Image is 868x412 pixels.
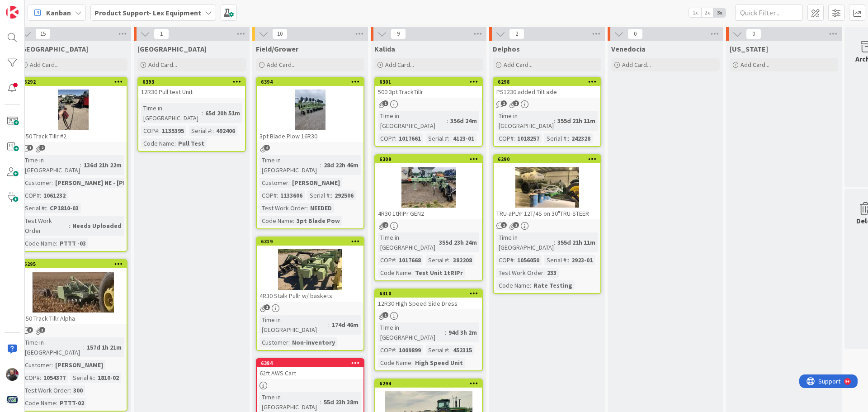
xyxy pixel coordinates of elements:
div: PTTT-02 [57,398,86,408]
span: 2 [513,222,519,228]
div: 639312R30 Pull test Unit [138,78,245,98]
span: : [568,255,569,265]
div: 6294 [379,380,482,387]
div: 6295550 Track Tillr Alpha [20,260,127,324]
span: : [530,280,531,290]
span: : [435,237,437,247]
span: 15 [35,28,51,39]
div: Serial #: [426,133,449,143]
div: COP# [23,373,40,383]
div: 242328 [569,133,593,143]
span: : [56,398,57,408]
div: Serial #: [426,345,449,355]
span: Add Card... [622,61,651,69]
div: Code Name [23,398,56,408]
div: 55d 23h 38m [321,397,361,407]
div: Needs Uploaded [70,221,124,231]
b: Product Support- Lex Equipment [94,8,201,17]
span: Add Card... [30,61,59,69]
div: 6294 [375,379,482,388]
span: : [411,358,413,368]
span: : [175,138,176,148]
div: 6394 [261,79,363,85]
div: Serial #: [307,190,331,200]
span: 1 [154,28,169,39]
div: 6298 [494,78,600,86]
span: 3 [39,327,45,333]
div: 28d 22h 46m [321,160,361,170]
div: 6298PS1230 added Tilt axle [494,78,600,98]
div: PTTT -03 [57,238,88,248]
div: 355d 21h 11m [555,116,598,126]
div: COP# [23,190,40,200]
span: : [447,116,448,126]
div: 6292 [24,79,127,85]
div: Code Name [378,268,411,278]
div: 1054377 [41,373,68,383]
div: 6309 [375,155,482,163]
span: : [69,221,70,231]
div: Code Name [378,358,411,368]
div: Serial #: [189,126,212,136]
div: 1009899 [396,345,423,355]
div: 492406 [214,126,237,136]
div: 550 Track Tillr Alpha [20,313,127,324]
div: 174d 46m [330,320,361,330]
div: Serial #: [426,255,449,265]
span: 1 [501,222,507,228]
span: : [288,337,290,347]
div: 233 [545,268,559,278]
div: 382208 [451,255,474,265]
span: : [70,385,71,395]
div: Non-inventory [290,337,337,347]
span: Venedocia [611,44,646,53]
span: : [449,255,451,265]
div: 452315 [451,345,474,355]
span: 4 [264,145,270,151]
div: 1056050 [515,255,542,265]
span: : [449,345,451,355]
div: 63943pt Blade Plow 16R30 [257,78,363,142]
div: 631012R30 HIgh Speed Side Dress [375,289,482,309]
div: 6319 [261,238,363,245]
span: Add Card... [385,61,414,69]
div: 300 [71,385,85,395]
div: PS1230 added Tilt axle [494,86,600,98]
div: CP1810-03 [47,203,81,213]
div: Test Work Order [496,268,543,278]
span: 2 [39,145,45,151]
div: 550 Track Tillr #2 [20,130,127,142]
div: Test Work Order [259,203,307,213]
span: : [514,255,515,265]
div: Time in [GEOGRAPHIC_DATA] [378,232,435,252]
div: 292506 [332,190,356,200]
div: 1017668 [396,255,423,265]
span: Delphos [493,44,520,53]
div: Code Name [259,216,293,226]
div: 6384 [261,360,363,366]
div: 136d 21h 22m [81,160,124,170]
div: Test Work Order [23,216,69,236]
div: Time in [GEOGRAPHIC_DATA] [259,315,328,335]
div: High Speed Unit [413,358,465,368]
div: 6384 [257,359,363,367]
div: 6301500 3pt TrackTillr [375,78,482,98]
div: 638462ft AWS Cart [257,359,363,379]
div: 355d 23h 24m [437,237,479,247]
div: Serial #: [544,255,568,265]
div: 4R30 Stalk Pullr w/ baskets [257,290,363,302]
span: : [411,268,413,278]
div: COP# [378,345,395,355]
span: 3 [27,327,33,333]
span: 1 [264,304,270,310]
div: 4R30 1tRIPr GEN2 [375,208,482,219]
span: : [202,108,203,118]
div: 6310 [379,290,482,297]
span: : [307,203,308,213]
div: 6295 [24,261,127,267]
span: 10 [272,28,288,39]
div: 6309 [379,156,482,162]
span: : [543,268,545,278]
div: 1061232 [41,190,68,200]
span: : [293,216,294,226]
